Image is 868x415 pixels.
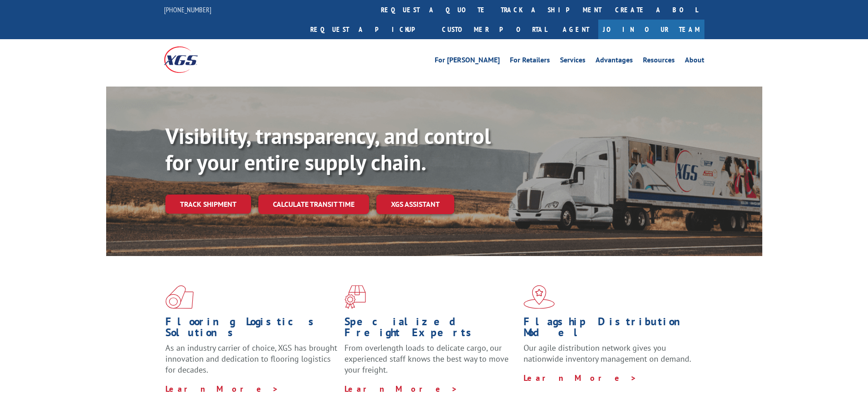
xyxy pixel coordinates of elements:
img: xgs-icon-total-supply-chain-intelligence-red [165,285,194,309]
a: Agent [554,20,598,39]
span: Our agile distribution network gives you nationwide inventory management on demand. [524,343,691,364]
a: Customer Portal [435,20,554,39]
a: Track shipment [165,195,251,214]
a: Learn More > [344,384,458,394]
img: xgs-icon-focused-on-flooring-red [344,285,366,309]
span: As an industry carrier of choice, XGS has brought innovation and dedication to flooring logistics... [165,343,337,375]
a: XGS ASSISTANT [376,195,454,214]
a: Learn More > [165,384,279,394]
h1: Flagship Distribution Model [524,316,696,343]
a: Resources [643,56,675,67]
h1: Specialized Freight Experts [344,316,517,343]
a: About [685,56,704,67]
a: For Retailers [510,56,550,67]
a: Advantages [596,56,633,67]
b: Visibility, transparency, and control for your entire supply chain. [165,122,491,176]
a: Request a pickup [303,20,435,39]
a: Services [560,56,586,67]
h1: Flooring Logistics Solutions [165,316,338,343]
a: Learn More > [524,373,637,383]
a: [PHONE_NUMBER] [164,5,211,14]
img: xgs-icon-flagship-distribution-model-red [524,285,555,309]
p: From overlength loads to delicate cargo, our experienced staff knows the best way to move your fr... [344,343,517,383]
a: Calculate transit time [258,195,369,214]
a: Join Our Team [598,20,704,39]
a: For [PERSON_NAME] [435,56,500,67]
